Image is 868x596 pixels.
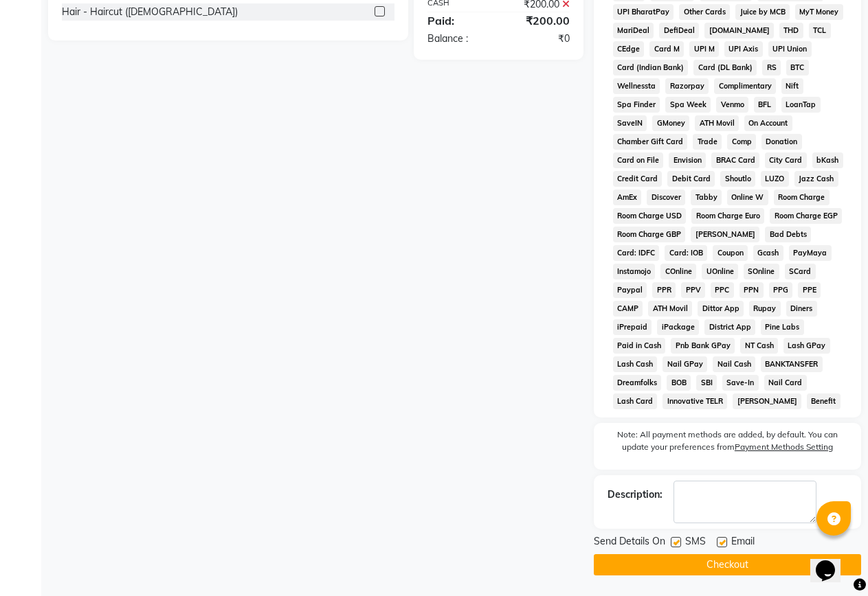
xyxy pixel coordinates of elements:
[785,264,816,279] span: SCard
[765,152,807,168] span: City Card
[716,97,748,113] span: Venmo
[498,32,579,46] div: ₹0
[648,301,692,317] span: ATH Movil
[613,301,643,317] span: CAMP
[613,245,660,261] span: Card: IDFC
[652,115,689,131] span: GMoney
[740,338,778,354] span: NT Cash
[613,264,656,279] span: Instamojo
[761,356,823,372] span: BANKTANSFER
[798,282,821,298] span: PPE
[704,319,755,335] span: District App
[659,23,699,38] span: DefiDeal
[727,134,756,150] span: Comp
[663,356,707,372] span: Nail GPay
[724,41,763,57] span: UPI Axis
[613,393,658,409] span: Lash Card
[770,208,842,224] span: Room Charge EGP
[498,12,579,29] div: ₹200.00
[681,282,705,298] span: PPV
[613,41,645,57] span: CEdge
[693,60,757,76] span: Card (DL Bank)
[720,171,755,187] span: Shoutlo
[62,5,238,19] div: Hair - Haircut ([DEMOGRAPHIC_DATA])
[807,393,841,409] span: Benefit
[768,41,812,57] span: UPI Union
[698,301,744,317] span: Dittor App
[613,208,687,224] span: Room Charge USD
[695,115,739,131] span: ATH Movil
[613,78,660,94] span: Wellnessta
[613,319,652,335] span: iPrepaid
[735,4,790,20] span: Juice by MCB
[713,356,755,372] span: Nail Cash
[722,375,759,391] span: Save-In
[713,245,748,261] span: Coupon
[649,41,684,57] span: Card M
[765,227,811,242] span: Bad Debts
[735,441,833,453] label: Payment Methods Setting
[671,338,735,354] span: Pnb Bank GPay
[679,4,730,20] span: Other Cards
[594,554,861,575] button: Checkout
[789,245,832,261] span: PayMaya
[786,301,817,317] span: Diners
[647,190,685,205] span: Discover
[744,264,779,279] span: SOnline
[727,190,768,205] span: Online W
[769,282,793,298] span: PPG
[689,41,719,57] span: UPI M
[810,541,854,582] iframe: chat widget
[613,190,642,205] span: AmEx
[762,60,781,76] span: RS
[613,152,664,168] span: Card on File
[781,97,821,113] span: LoanTap
[696,375,717,391] span: SBI
[702,264,738,279] span: UOnline
[594,534,665,551] span: Send Details On
[693,134,722,150] span: Trade
[774,190,830,205] span: Room Charge
[613,115,647,131] span: SaveIN
[613,23,654,38] span: MariDeal
[608,428,847,459] label: Note: All payment methods are added, by default. You can update your preferences from
[783,338,830,354] span: Lash GPay
[613,375,662,391] span: Dreamfolks
[711,152,759,168] span: BRAC Card
[665,245,707,261] span: Card: IOB
[691,190,722,205] span: Tabby
[786,60,809,76] span: BTC
[685,534,706,551] span: SMS
[779,23,803,38] span: THD
[417,32,498,46] div: Balance :
[795,4,843,20] span: MyT Money
[753,245,783,261] span: Gcash
[731,534,755,551] span: Email
[761,171,789,187] span: LUZO
[652,282,676,298] span: PPR
[613,60,689,76] span: Card (Indian Bank)
[613,338,666,354] span: Paid in Cash
[663,393,727,409] span: Innovative TELR
[613,227,686,242] span: Room Charge GBP
[781,78,803,94] span: Nift
[613,171,663,187] span: Credit Card
[714,78,776,94] span: Complimentary
[761,319,804,335] span: Pine Labs
[657,319,699,335] span: iPackage
[691,208,764,224] span: Room Charge Euro
[613,134,688,150] span: Chamber Gift Card
[704,23,774,38] span: [DOMAIN_NAME]
[665,78,709,94] span: Razorpay
[761,134,802,150] span: Donation
[812,152,843,168] span: bKash
[613,97,660,113] span: Spa Finder
[749,301,781,317] span: Rupay
[667,171,715,187] span: Debit Card
[739,282,764,298] span: PPN
[754,97,776,113] span: BFL
[744,115,792,131] span: On Account
[608,488,663,502] div: Description:
[660,264,696,279] span: COnline
[733,393,801,409] span: [PERSON_NAME]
